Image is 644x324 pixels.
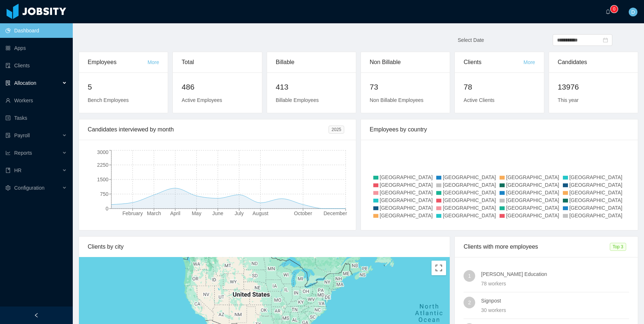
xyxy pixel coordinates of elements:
span: Top 3 [610,243,626,251]
tspan: October [294,210,312,216]
tspan: 750 [100,191,109,197]
div: Employees by country [370,119,629,140]
span: [GEOGRAPHIC_DATA] [569,213,623,218]
span: HR [14,167,21,173]
tspan: May [192,210,201,216]
span: [GEOGRAPHIC_DATA] [506,213,559,218]
div: Candidates [558,52,629,72]
span: [GEOGRAPHIC_DATA] [569,174,623,180]
span: [GEOGRAPHIC_DATA] [380,205,433,211]
h4: Signpost [481,297,629,305]
span: [GEOGRAPHIC_DATA] [569,205,623,211]
h2: 5 [88,81,159,93]
div: Clients [464,52,523,72]
span: Select Date [458,37,484,43]
span: [GEOGRAPHIC_DATA] [506,197,559,203]
button: Toggle fullscreen view [432,261,446,275]
span: [GEOGRAPHIC_DATA] [569,197,623,203]
tspan: April [170,210,180,216]
h2: 73 [370,81,441,93]
span: [GEOGRAPHIC_DATA] [443,197,496,203]
span: 1 [468,270,471,282]
span: Allocation [14,80,36,86]
span: Payroll [14,133,30,138]
span: Bench Employees [88,97,129,103]
div: 30 workers [481,306,629,314]
a: icon: auditClients [5,58,67,73]
span: [GEOGRAPHIC_DATA] [380,197,433,203]
span: Active Employees [182,97,222,103]
tspan: December [323,210,347,216]
i: icon: book [5,168,11,173]
span: Configuration [14,185,44,191]
div: Billable [276,52,347,72]
h2: 413 [276,81,347,93]
span: Reports [14,150,32,156]
tspan: February [123,210,143,216]
span: [GEOGRAPHIC_DATA] [443,182,496,188]
h4: [PERSON_NAME] Education [481,270,629,278]
span: [GEOGRAPHIC_DATA] [569,182,623,188]
i: icon: bell [605,9,611,14]
tspan: 3000 [97,149,108,155]
tspan: August [253,210,269,216]
tspan: 0 [106,206,108,212]
h2: 78 [464,81,535,93]
span: [GEOGRAPHIC_DATA] [443,174,496,180]
i: icon: file-protect [5,133,11,138]
tspan: June [212,210,224,216]
tspan: 1500 [97,177,108,182]
a: icon: appstoreApps [5,41,67,55]
a: More [147,59,159,65]
a: icon: profileTasks [5,111,67,125]
i: icon: solution [5,80,11,86]
span: [GEOGRAPHIC_DATA] [443,205,496,211]
span: [GEOGRAPHIC_DATA] [380,182,433,188]
h2: 486 [182,81,253,93]
span: Active Clients [464,97,494,103]
i: icon: setting [5,185,11,190]
span: [GEOGRAPHIC_DATA] [443,213,496,218]
span: This year [558,97,579,103]
span: 2025 [329,126,344,134]
div: Candidates interviewed by month [88,119,329,140]
a: More [524,59,535,65]
span: [GEOGRAPHIC_DATA] [569,190,623,195]
div: Clients with more employees [464,237,609,257]
div: Clients by city [88,237,441,257]
span: [GEOGRAPHIC_DATA] [506,182,559,188]
h2: 13976 [558,81,629,93]
span: [GEOGRAPHIC_DATA] [506,174,559,180]
span: [GEOGRAPHIC_DATA] [380,213,433,218]
span: Billable Employees [276,97,319,103]
span: [GEOGRAPHIC_DATA] [506,205,559,211]
div: 78 workers [481,280,629,288]
div: Non Billable [370,52,441,72]
span: [GEOGRAPHIC_DATA] [380,174,433,180]
span: 2 [468,297,471,308]
div: Total [182,52,253,72]
i: icon: calendar [603,37,608,43]
a: icon: pie-chartDashboard [5,23,67,38]
div: Employees [88,52,147,72]
span: D [631,8,635,16]
tspan: 2250 [97,162,108,168]
tspan: July [235,210,244,216]
i: icon: line-chart [5,150,11,155]
span: Non Billable Employees [370,97,424,103]
sup: 0 [611,5,618,13]
tspan: March [147,210,161,216]
span: [GEOGRAPHIC_DATA] [380,190,433,195]
span: [GEOGRAPHIC_DATA] [443,190,496,195]
a: icon: userWorkers [5,93,67,108]
span: [GEOGRAPHIC_DATA] [506,190,559,195]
